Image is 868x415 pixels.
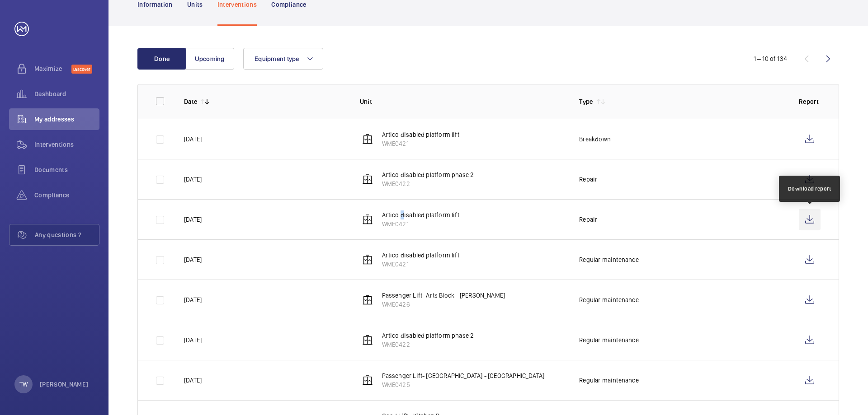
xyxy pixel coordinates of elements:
p: WME0421 [382,139,459,148]
p: Artico disabled platform phase 2 [382,170,474,179]
img: elevator.svg [362,134,373,145]
p: [PERSON_NAME] [40,380,89,389]
span: My addresses [34,115,99,124]
p: Regular maintenance [579,295,638,304]
p: Type [579,97,593,106]
p: Regular maintenance [579,376,638,385]
img: elevator.svg [362,174,373,185]
p: Passenger Lift- Arts Block - [PERSON_NAME] [382,291,505,300]
img: elevator.svg [362,294,373,305]
p: WME0425 [382,380,545,389]
p: Regular maintenance [579,255,638,264]
span: Interventions [34,140,99,149]
img: elevator.svg [362,214,373,225]
p: Artico disabled platform phase 2 [382,331,474,340]
div: 1 – 10 of 134 [754,54,787,63]
p: [DATE] [184,295,202,304]
p: Passenger Lift- [GEOGRAPHIC_DATA] - [GEOGRAPHIC_DATA] [382,371,545,380]
span: Discover [71,65,92,74]
p: [DATE] [184,336,202,345]
p: [DATE] [184,255,202,264]
span: Equipment type [255,55,299,62]
img: elevator.svg [362,335,373,345]
button: Equipment type [243,48,323,70]
p: Report [799,97,821,106]
p: Breakdown [579,135,611,144]
p: Repair [579,175,597,184]
p: Regular maintenance [579,336,638,345]
div: Download report [788,185,831,193]
p: WME0421 [382,260,459,269]
p: WME0422 [382,340,474,349]
button: Upcoming [185,48,234,70]
p: Artico disabled platform lift [382,251,459,260]
span: Any questions ? [35,230,99,239]
p: Unit [360,97,565,106]
p: [DATE] [184,135,202,144]
p: Date [184,97,197,106]
span: Documents [34,165,99,174]
span: Compliance [34,191,99,200]
span: Maximize [34,64,71,73]
p: [DATE] [184,175,202,184]
img: elevator.svg [362,375,373,386]
p: WME0426 [382,300,505,309]
p: [DATE] [184,215,202,224]
p: Artico disabled platform lift [382,210,459,219]
p: Artico disabled platform lift [382,130,459,139]
button: Done [137,48,186,70]
p: [DATE] [184,376,202,385]
p: Repair [579,215,597,224]
span: Dashboard [34,89,99,98]
p: TW [19,380,28,389]
p: WME0421 [382,219,459,228]
p: WME0422 [382,179,474,188]
img: elevator.svg [362,254,373,265]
